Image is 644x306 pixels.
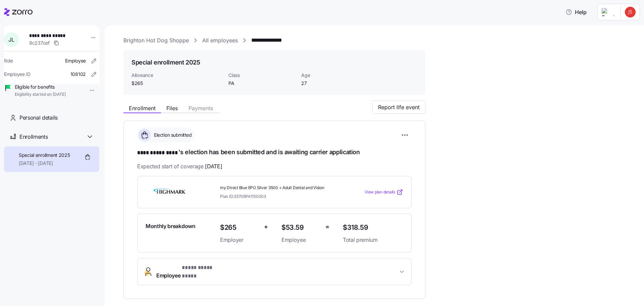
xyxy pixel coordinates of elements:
[625,7,636,17] img: dabd418a90e87b974ad9e4d6da1f3d74
[19,114,58,122] span: Personal details
[123,36,189,45] a: Brighton Hot Dog Shoppe
[281,236,320,244] span: Employee
[372,100,425,114] button: Report life event
[281,222,320,233] span: $53.59
[365,189,395,195] span: View plan details
[4,71,31,78] span: Employee ID
[152,132,192,138] span: Election submitted
[70,71,86,78] span: 108102
[205,162,222,171] span: [DATE]
[137,162,222,171] span: Expected start of coverage
[220,222,259,233] span: $265
[378,103,420,111] span: Report life event
[19,133,48,141] span: Enrollments
[166,105,178,111] span: Files
[343,222,403,233] span: $318.59
[189,105,213,111] span: Payments
[202,36,238,45] a: All employees
[131,58,200,67] h1: Special enrollment 2025
[146,222,196,230] span: Monthly breakdown
[15,92,66,97] span: Eligibility started on [DATE]
[131,72,223,79] span: Allowance
[19,152,70,159] span: Special enrollment 2025
[146,184,194,200] img: Highmark BlueCross BlueShield
[19,160,70,167] span: [DATE] - [DATE]
[137,148,412,157] h1: 's election has been submitted and is awaiting carrier application
[301,72,369,79] span: Age
[129,105,156,111] span: Enrollment
[131,80,223,87] span: $265
[156,264,226,280] span: Employee
[8,37,14,42] span: J L
[29,40,50,46] span: 9c237cef
[65,57,86,64] span: Employee
[264,222,268,232] span: +
[343,236,403,244] span: Total premium
[15,84,66,90] span: Eligible for benefits
[228,72,296,79] span: Class
[602,8,615,16] img: Employer logo
[325,222,329,232] span: =
[220,236,259,244] span: Employer
[301,80,369,87] span: 27
[566,8,587,16] span: Help
[220,185,337,191] span: my Direct Blue EPO Silver 3500 + Adult Dental and Vision
[220,193,266,199] span: Plan ID: 33709PA1150003
[228,80,296,87] span: PA
[560,5,592,19] button: Help
[4,57,13,64] span: Role
[365,189,403,195] a: View plan details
